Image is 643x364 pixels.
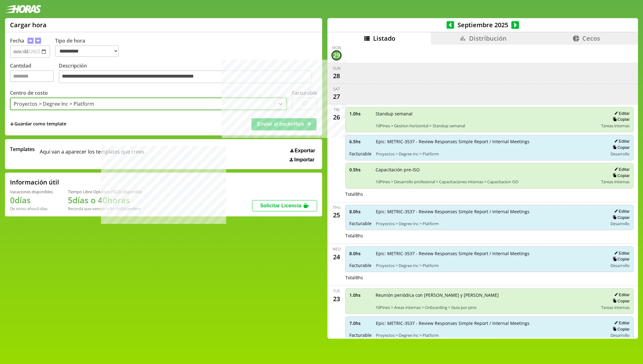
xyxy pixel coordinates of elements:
[349,167,371,173] span: 0.5 hs
[612,167,630,172] button: Editar
[333,205,341,210] div: Thu
[327,45,638,338] div: scrollable content
[14,100,94,107] div: Proyectos > Degree Inc > Platform
[332,45,341,50] div: Mon
[55,45,119,57] select: Tipo de hora
[260,203,301,208] span: Solicitar Licencia
[10,37,24,44] label: Fecha
[10,195,53,206] h1: 0 días
[612,209,630,214] button: Editar
[10,189,53,195] div: Vacaciones disponibles
[601,305,630,310] span: Tareas internas
[611,145,630,150] button: Copiar
[611,173,630,178] button: Copiar
[345,191,634,197] div: Total 8 hs
[610,151,630,157] span: Desarrollo
[349,139,372,144] span: 6.5 hs
[332,92,342,102] div: 27
[292,89,317,96] label: Facturable
[349,220,372,226] span: Facturable
[59,62,317,85] label: Descripción
[611,298,630,304] button: Copiar
[40,146,145,163] span: Aqui van a aparecer los templates que crees.
[68,195,142,206] h1: 5 días o 40 horas
[376,320,603,326] span: Epic: METRIC-3537 - Review Responses Simple Report / Internal Meetings
[376,221,603,226] span: Proyectos > Degree Inc > Platform
[612,320,630,326] button: Editar
[294,157,315,163] span: Importar
[610,221,630,226] span: Desarrollo
[10,146,35,153] span: Templates
[68,206,142,211] div: Recordá que vencen a fin de
[376,179,597,185] span: 10Pines > Desarrollo profesional > Capacitaciones internas > Capacitacion ISO
[611,117,630,122] button: Copiar
[612,292,630,297] button: Editar
[601,123,630,129] span: Tareas internas
[10,21,47,29] h1: Cargar hora
[610,332,630,338] span: Desarrollo
[610,263,630,268] span: Desarrollo
[10,121,66,128] span: +Guardar como template
[120,206,140,211] b: Diciembre
[332,294,342,304] div: 23
[601,179,630,185] span: Tareas internas
[376,139,603,144] span: Epic: METRIC-3537 - Review Responses Simple Report / Internal Meetings
[332,71,342,81] div: 28
[68,189,142,195] div: Tiempo Libre Optativo (TiLO) disponible
[469,34,507,43] span: Distribución
[376,250,603,256] span: Epic: METRIC-3537 - Review Responses Simple Report / Internal Meetings
[332,112,342,122] div: 26
[612,250,630,256] button: Editar
[10,121,14,128] span: +
[332,252,342,262] div: 24
[345,275,634,281] div: Total 8 hs
[10,206,53,211] div: De otros años: 0 días
[349,262,372,268] span: Facturable
[376,151,603,157] span: Proyectos > Degree Inc > Platform
[332,246,341,252] div: Wed
[257,121,304,127] span: Enviar al backoffice
[55,37,124,58] label: Tipo de hora
[10,178,59,186] h2: Información útil
[376,167,597,173] span: Capacitación pre-ISO
[349,320,372,326] span: 7.0 hs
[5,5,41,13] img: logotipo
[333,66,341,71] div: Sun
[373,34,395,43] span: Listado
[10,70,54,82] input: Cantidad
[612,139,630,144] button: Editar
[376,123,597,129] span: 10Pines > Gestion horizontal > Standup semanal
[288,148,317,154] button: Exportar
[345,233,634,239] div: Total 8 hs
[10,62,59,85] label: Cantidad
[376,332,603,338] span: Proyectos > Degree Inc > Platform
[333,86,340,92] div: Sat
[376,305,597,310] span: 10Pines > Areas internas > Onboarding > Guia por pino
[251,118,316,130] button: Enviar al backoffice
[349,292,371,298] span: 1.0 hs
[582,34,600,43] span: Cecos
[333,288,340,294] div: Tue
[349,250,372,256] span: 8.0 hs
[454,21,511,29] span: Septiembre 2025
[59,70,312,83] textarea: Descripción
[611,256,630,262] button: Copiar
[334,107,339,112] div: Fri
[349,111,371,117] span: 1.0 hs
[10,89,48,96] label: Centro de costo
[332,210,342,220] div: 25
[349,332,372,338] span: Facturable
[376,292,597,298] span: Reunión periódica con [PERSON_NAME] y [PERSON_NAME]
[332,50,342,60] div: 29
[349,151,372,157] span: Facturable
[349,209,372,215] span: 8.0 hs
[376,111,597,117] span: Standup semanal
[611,215,630,220] button: Copiar
[252,200,317,211] button: Solicitar Licencia
[295,148,315,154] span: Exportar
[376,263,603,268] span: Proyectos > Degree Inc > Platform
[612,111,630,116] button: Editar
[376,209,603,215] span: Epic: METRIC-3537 - Review Responses Simple Report / Internal Meetings
[611,326,630,332] button: Copiar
